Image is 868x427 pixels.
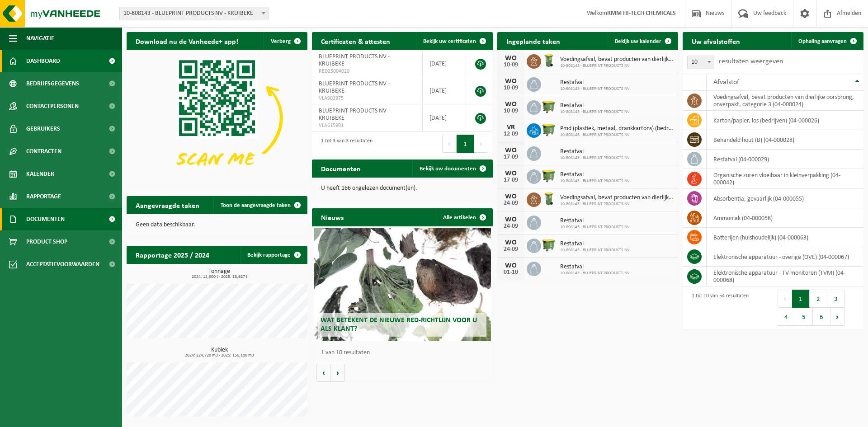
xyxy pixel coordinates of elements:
td: batterijen (huishoudelijk) (04-000063) [707,228,863,247]
div: 10-09 [502,62,520,68]
div: 12-09 [502,131,520,137]
span: Gebruikers [26,117,60,140]
span: Kalender [26,163,54,185]
div: 1 tot 3 van 3 resultaten [316,134,373,154]
h2: Aangevraagde taken [127,196,208,214]
span: Restafval [560,79,630,86]
div: 17-09 [502,177,520,183]
span: Restafval [560,240,630,248]
img: WB-1100-HPE-GN-50 [541,168,557,183]
h2: Certificaten & attesten [312,32,399,50]
div: WO [502,147,520,154]
div: WO [502,78,520,85]
img: WB-0140-HPE-GN-50 [541,53,557,68]
span: Ophaling aanvragen [798,38,847,44]
button: Next [474,135,488,153]
span: 10-808143 - BLUEPRINT PRODUCTS NV - KRUIBEKE [119,7,269,20]
div: WO [502,262,520,269]
div: 1 tot 10 van 54 resultaten [687,289,749,327]
div: 17-09 [502,154,520,160]
span: 10-808143 - BLUEPRINT PRODUCTS NV [560,86,630,92]
span: 10-808143 - BLUEPRINT PRODUCTS NV [560,109,630,115]
button: Previous [778,290,792,308]
span: 2024: 12,900 t - 2025: 18,687 t [131,275,307,279]
span: Restafval [560,263,630,271]
h2: Ingeplande taken [497,32,569,50]
div: 24-09 [502,200,520,206]
span: Toon de aangevraagde taken [221,202,291,208]
span: Pmd (plastiek, metaal, drankkartons) (bedrijven) [560,125,674,132]
td: [DATE] [423,77,466,104]
span: Bekijk uw kalender [615,38,661,44]
span: BLUEPRINT PRODUCTS NV - KRUIBEKE [319,108,390,122]
strong: RMM HI-TECH CHEMICALS [607,10,676,17]
button: Previous [442,135,457,153]
span: 10 [687,56,714,69]
div: WO [502,193,520,200]
div: VR [502,124,520,131]
h3: Tonnage [131,268,307,279]
a: Bekijk uw documenten [412,160,492,178]
span: 10-808143 - BLUEPRINT PRODUCTS NV [560,248,630,253]
span: RED25004020 [319,68,415,75]
button: 4 [778,308,795,326]
td: behandeld hout (B) (04-000028) [707,130,863,150]
a: Alle artikelen [436,208,492,226]
div: WO [502,55,520,62]
span: Acceptatievoorwaarden [26,253,99,276]
div: WO [502,239,520,246]
span: 10-808143 - BLUEPRINT PRODUCTS NV [560,178,630,184]
p: 1 van 10 resultaten [321,350,488,356]
span: 10-808143 - BLUEPRINT PRODUCTS NV [560,225,630,230]
button: Vorige [316,364,331,382]
button: 1 [457,135,474,153]
span: Documenten [26,208,65,230]
span: BLUEPRINT PRODUCTS NV - KRUIBEKE [319,80,390,94]
button: Next [830,308,844,326]
button: 3 [827,290,845,308]
div: 10-09 [502,85,520,91]
span: Contracten [26,140,61,163]
span: Dashboard [26,50,60,72]
span: 10-808143 - BLUEPRINT PRODUCTS NV [560,63,674,69]
span: Restafval [560,171,630,178]
button: 6 [813,308,830,326]
td: voedingsafval, bevat producten van dierlijke oorsprong, onverpakt, categorie 3 (04-000024) [707,91,863,111]
td: karton/papier, los (bedrijven) (04-000026) [707,111,863,130]
a: Bekijk uw kalender [608,32,677,50]
img: WB-1100-HPE-GN-50 [541,237,557,253]
span: Bekijk uw documenten [420,166,476,172]
button: 1 [792,290,810,308]
span: Restafval [560,102,630,109]
div: WO [502,101,520,108]
p: U heeft 166 ongelezen document(en). [321,185,484,192]
div: 01-10 [502,269,520,276]
td: elektronische apparatuur - overige (OVE) (04-000067) [707,247,863,267]
span: Navigatie [26,27,54,50]
span: 10-808143 - BLUEPRINT PRODUCTS NV [560,271,630,276]
button: Volgende [331,364,345,382]
span: Restafval [560,217,630,225]
span: 10 [688,56,714,69]
h2: Download nu de Vanheede+ app! [127,32,247,50]
h2: Nieuws [312,208,353,226]
button: 2 [810,290,827,308]
span: VLA615901 [319,122,415,129]
div: WO [502,216,520,223]
span: 10-808143 - BLUEPRINT PRODUCTS NV [560,202,674,207]
div: 10-09 [502,108,520,114]
a: Ophaling aanvragen [791,32,863,50]
span: 10-808143 - BLUEPRINT PRODUCTS NV - KRUIBEKE [120,7,268,20]
td: [DATE] [423,50,466,77]
span: 10-808143 - BLUEPRINT PRODUCTS NV [560,155,630,161]
td: organische zuren vloeibaar in kleinverpakking (04-000042) [707,169,863,189]
a: Bekijk rapportage [240,246,307,264]
div: WO [502,170,520,177]
span: Bedrijfsgegevens [26,72,79,95]
a: Bekijk uw certificaten [416,32,492,50]
h2: Uw afvalstoffen [683,32,749,50]
span: Rapportage [26,185,61,208]
span: Voedingsafval, bevat producten van dierlijke oorsprong, onverpakt, categorie 3 [560,56,674,63]
td: ammoniak (04-000058) [707,208,863,228]
span: Verberg [271,38,291,44]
